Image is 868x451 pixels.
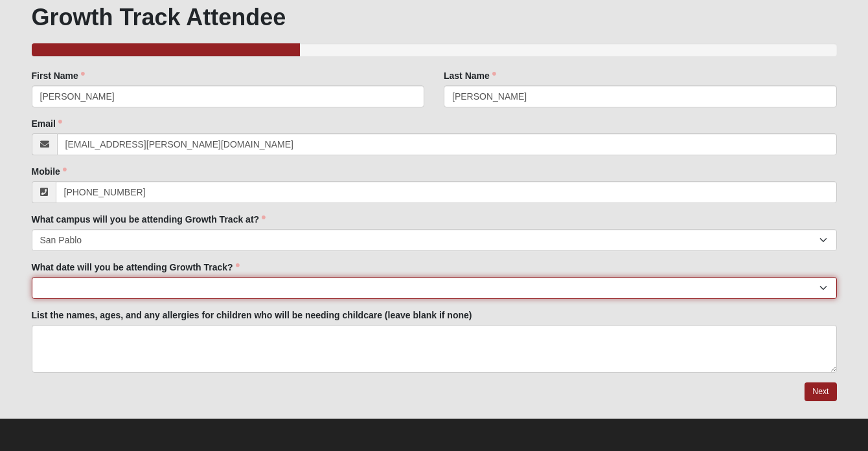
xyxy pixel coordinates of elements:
label: Email [32,117,62,130]
a: Next [805,382,836,401]
label: What campus will you be attending Growth Track at? [32,213,266,226]
label: Last Name [444,69,496,82]
label: First Name [32,69,85,82]
label: Mobile [32,165,67,178]
h1: Growth Track Attendee [32,3,837,31]
label: List the names, ages, and any allergies for children who will be needing childcare (leave blank i... [32,309,472,322]
label: What date will you be attending Growth Track? [32,261,240,274]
